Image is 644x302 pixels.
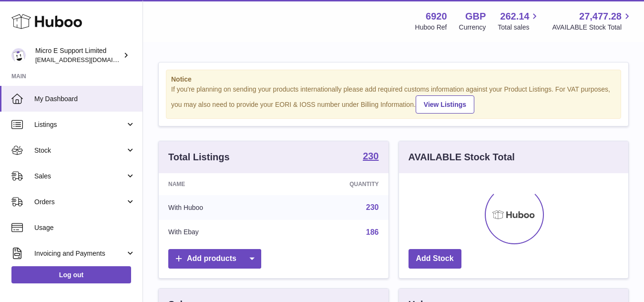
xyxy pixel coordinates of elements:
[498,10,540,32] a: 262.14 Total sales
[366,203,379,211] a: 230
[34,223,135,232] span: Usage
[409,151,515,164] h3: AVAILABLE Stock Total
[11,48,26,62] img: contact@micropcsupport.com
[416,95,474,114] a: View Listings
[552,23,633,32] span: AVAILABLE Stock Total
[34,198,125,207] span: Orders
[34,249,125,258] span: Invoicing and Payments
[168,249,261,269] a: Add products
[34,120,125,129] span: Listings
[415,23,447,32] div: Huboo Ref
[366,228,379,236] a: 186
[498,23,540,32] span: Total sales
[579,10,622,23] span: 27,477.28
[35,46,121,64] div: Micro E Support Limited
[459,23,486,32] div: Currency
[465,10,486,23] strong: GBP
[552,10,633,32] a: 27,477.28 AVAILABLE Stock Total
[363,151,378,161] strong: 230
[280,173,388,195] th: Quantity
[426,10,447,23] strong: 6920
[171,85,616,114] div: If you're planning on sending your products internationally please add required customs informati...
[171,75,616,84] strong: Notice
[34,172,125,181] span: Sales
[159,220,280,245] td: With Ebay
[159,195,280,220] td: With Huboo
[11,266,131,283] a: Log out
[363,151,378,163] a: 230
[35,56,140,63] span: [EMAIL_ADDRESS][DOMAIN_NAME]
[159,173,280,195] th: Name
[168,151,230,164] h3: Total Listings
[500,10,529,23] span: 262.14
[34,94,135,104] span: My Dashboard
[34,146,125,155] span: Stock
[409,249,461,269] a: Add Stock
